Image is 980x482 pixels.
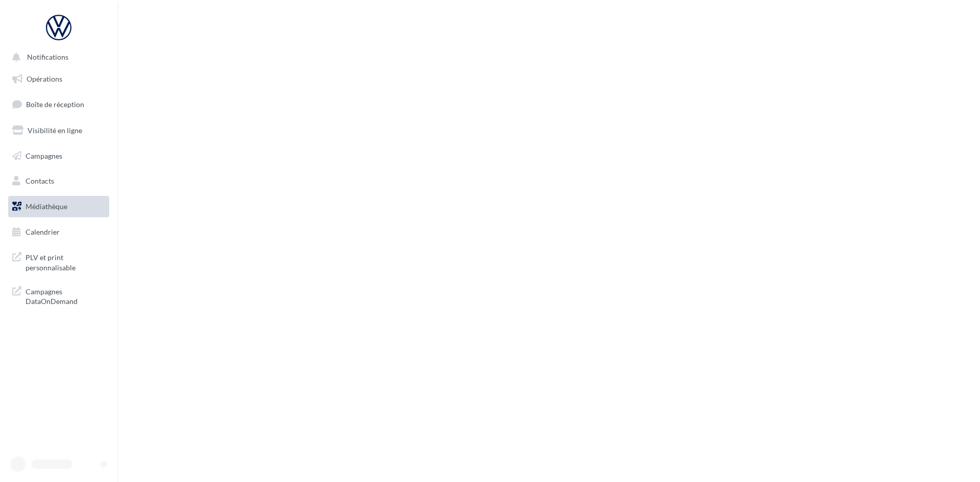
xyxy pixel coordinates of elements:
a: Contacts [6,170,111,192]
a: Visibilité en ligne [6,120,111,141]
a: Opérations [6,68,111,90]
span: Campagnes DataOnDemand [26,285,105,307]
a: Campagnes [6,145,111,167]
span: Calendrier [26,227,60,236]
span: Contacts [26,176,54,185]
a: Boîte de réception [6,93,111,115]
a: Calendrier [6,221,111,243]
span: Médiathèque [26,202,67,211]
span: Notifications [27,53,68,62]
span: Boîte de réception [26,100,84,109]
span: PLV et print personnalisable [26,250,105,272]
a: PLV et print personnalisable [6,246,111,276]
span: Opérations [27,74,62,83]
a: Campagnes DataOnDemand [6,281,111,311]
span: Visibilité en ligne [28,126,82,135]
span: Campagnes [26,151,62,160]
a: Médiathèque [6,196,111,217]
